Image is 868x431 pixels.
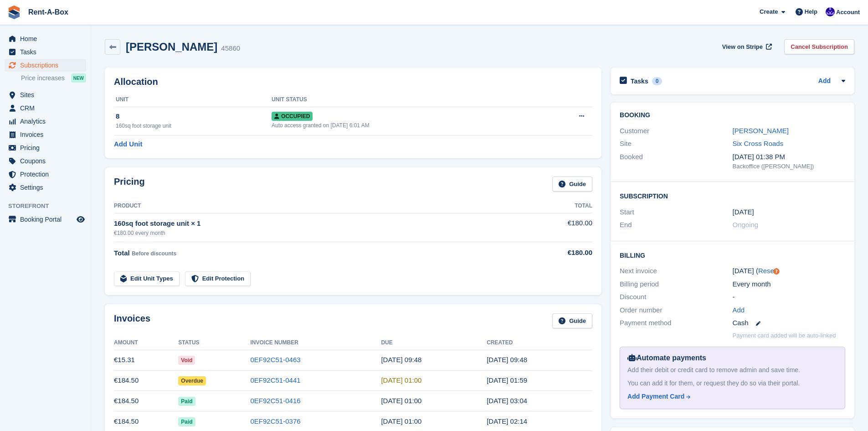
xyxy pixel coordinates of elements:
[784,39,854,54] a: Cancel Subscription
[733,331,836,340] p: Payment card added will be auto-linked
[620,292,732,302] div: Discount
[620,266,732,276] div: Next invoice
[114,370,178,391] td: €184.50
[620,207,732,218] div: Start
[836,8,860,17] span: Account
[627,365,837,375] div: Add their debit or credit card to remove admin and save time.
[805,7,817,16] span: Help
[20,32,75,45] span: Home
[20,46,75,58] span: Tasks
[75,214,86,225] a: Preview store
[487,376,527,384] time: 2025-09-01 00:59:42 UTC
[733,305,745,316] a: Add
[627,353,837,363] div: Automate payments
[114,249,130,257] span: Total
[772,267,781,275] div: Tooltip anchor
[620,250,845,260] h2: Billing
[5,46,86,58] a: menu
[114,139,142,150] a: Add Unit
[620,112,845,119] h2: Booking
[251,397,301,405] a: 0EF92C51-0416
[114,336,178,350] th: Amount
[487,417,527,425] time: 2025-07-01 01:14:56 UTC
[381,376,421,384] time: 2025-09-02 00:00:00 UTC
[487,356,527,363] time: 2025-09-01 08:48:27 UTC
[272,93,540,107] th: Unit Status
[722,42,763,52] span: View on Stripe
[733,127,789,135] a: [PERSON_NAME]
[20,213,75,226] span: Booking Portal
[381,417,421,425] time: 2025-07-02 00:00:00 UTC
[5,213,86,226] a: menu
[251,417,301,425] a: 0EF92C51-0376
[178,376,206,385] span: Overdue
[552,313,592,328] a: Guide
[116,122,272,130] div: 160sq foot storage unit
[251,356,301,363] a: 0EF92C51-0463
[178,356,195,365] span: Void
[20,59,75,72] span: Subscriptions
[719,39,774,54] a: View on Stripe
[620,191,845,200] h2: Subscription
[126,41,217,53] h2: [PERSON_NAME]
[733,152,845,162] div: [DATE] 01:38 PM
[733,207,754,218] time: 2024-08-01 00:00:00 UTC
[20,88,75,101] span: Sites
[760,7,778,16] span: Create
[733,162,845,171] div: Backoffice ([PERSON_NAME])
[178,336,250,350] th: Status
[487,336,592,350] th: Created
[818,76,831,87] a: Add
[8,202,91,211] span: Storefront
[20,168,75,181] span: Protection
[5,181,86,194] a: menu
[652,77,663,85] div: 0
[25,5,72,20] a: Rent-A-Box
[487,397,527,405] time: 2025-08-01 02:04:23 UTC
[20,102,75,114] span: CRM
[5,88,86,101] a: menu
[21,73,86,83] a: Price increases NEW
[221,43,240,54] div: 45860
[114,391,178,411] td: €184.50
[114,77,592,87] h2: Allocation
[251,336,381,350] th: Invoice Number
[826,7,835,16] img: Colin O Shea
[620,279,732,290] div: Billing period
[178,417,195,426] span: Paid
[733,279,845,290] div: Every month
[381,336,487,350] th: Due
[733,292,845,302] div: -
[5,59,86,72] a: menu
[552,177,592,192] a: Guide
[114,218,519,229] div: 160sq foot storage unit × 1
[272,121,540,130] div: Auto access granted on [DATE] 6:01 AM
[114,93,272,107] th: Unit
[20,115,75,128] span: Analytics
[71,73,86,83] div: NEW
[5,115,86,128] a: menu
[620,318,732,328] div: Payment method
[114,271,180,286] a: Edit Unit Types
[5,155,86,167] a: menu
[20,155,75,167] span: Coupons
[251,376,301,384] a: 0EF92C51-0441
[114,199,519,213] th: Product
[114,229,519,237] div: €180.00 every month
[20,181,75,194] span: Settings
[114,313,150,328] h2: Invoices
[20,141,75,154] span: Pricing
[5,102,86,114] a: menu
[178,397,195,406] span: Paid
[7,5,21,19] img: stora-icon-8386f47178a22dfd0bd8f6a31ec36ba5ce8667c1dd55bd0f319d3a0aa187defe.svg
[5,168,86,181] a: menu
[519,248,592,258] div: €180.00
[519,199,592,213] th: Total
[733,140,784,147] a: Six Cross Roads
[733,318,845,328] div: Cash
[114,177,145,192] h2: Pricing
[620,139,732,149] div: Site
[5,128,86,141] a: menu
[20,128,75,141] span: Invoices
[620,126,732,136] div: Customer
